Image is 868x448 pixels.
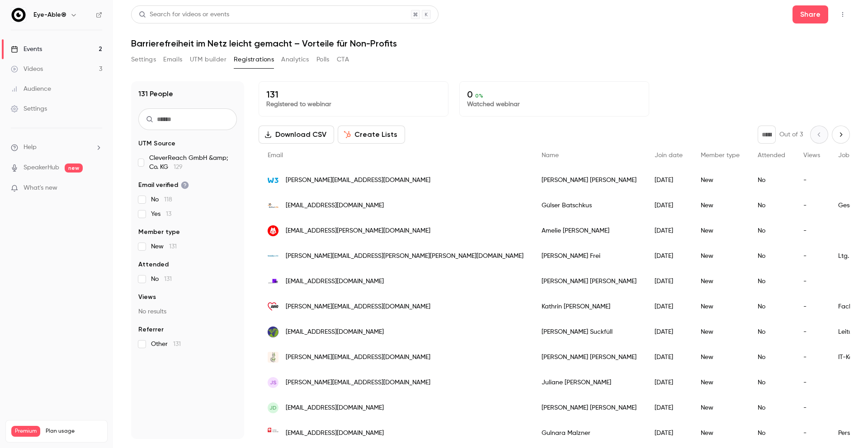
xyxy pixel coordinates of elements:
span: [EMAIL_ADDRESS][DOMAIN_NAME] [286,403,384,413]
div: New [692,370,749,395]
div: Events [11,45,42,54]
div: New [692,395,749,420]
div: [PERSON_NAME] [PERSON_NAME] [533,395,646,420]
span: Yes [151,210,171,219]
p: Registered to webinar [266,100,441,109]
span: [PERSON_NAME][EMAIL_ADDRESS][PERSON_NAME][PERSON_NAME][DOMAIN_NAME] [286,252,524,261]
span: [PERSON_NAME][EMAIL_ADDRESS][DOMAIN_NAME] [286,176,430,185]
div: [DATE] [646,319,692,345]
span: JD [269,404,277,412]
div: Juliane [PERSON_NAME] [533,370,646,395]
div: No [749,395,794,420]
p: Out of 3 [779,130,803,139]
iframe: Noticeable Trigger [91,184,102,192]
div: - [794,168,829,193]
div: [DATE] [646,370,692,395]
span: 131 [169,243,177,250]
img: awo-spree-wuhle.de [268,301,278,312]
span: Member type [701,152,740,159]
button: UTM builder [190,52,226,67]
div: No [749,269,794,294]
span: Attended [758,152,785,159]
div: - [794,218,829,243]
div: - [794,319,829,345]
span: CleverReach GmbH &amp; Co. KG [149,154,237,172]
div: No [749,294,794,319]
div: New [692,243,749,269]
div: No [749,345,794,370]
img: netzwerk-essstoerungen.at [268,276,278,287]
p: Watched webinar [467,100,642,109]
button: Create Lists [338,126,405,144]
div: No [749,420,794,446]
div: - [794,370,829,395]
div: [PERSON_NAME] Suckfüll [533,319,646,345]
span: Views [803,152,820,159]
span: Help [24,143,37,152]
div: No [749,319,794,345]
img: w3-hamburg.de [268,175,278,186]
div: New [692,269,749,294]
span: Views [138,293,156,302]
p: 0 [467,89,642,100]
span: What's new [24,183,57,193]
span: New [151,242,177,251]
div: No [749,168,794,193]
button: Registrations [234,52,274,67]
span: [EMAIL_ADDRESS][DOMAIN_NAME] [286,429,384,438]
span: Job title [838,152,862,159]
div: [DATE] [646,168,692,193]
div: No [749,243,794,269]
div: - [794,269,829,294]
span: [EMAIL_ADDRESS][DOMAIN_NAME] [286,327,384,337]
button: Settings [131,52,156,67]
div: [DATE] [646,218,692,243]
span: Referrer [138,325,164,334]
div: [DATE] [646,269,692,294]
div: Settings [11,104,47,113]
div: Kathrin [PERSON_NAME] [533,294,646,319]
div: New [692,294,749,319]
div: Gulnara Malzner [533,420,646,446]
section: facet-groups [138,139,237,349]
div: Audience [11,84,51,93]
h6: Eye-Able® [33,10,66,19]
img: wende.ch [268,251,278,261]
div: No [749,370,794,395]
a: SpeakerHub [24,163,59,173]
div: [DATE] [646,420,692,446]
span: Name [542,152,559,159]
p: 131 [266,89,441,100]
span: No [151,195,172,204]
div: Gülser Batschkus [533,193,646,218]
div: [DATE] [646,395,692,420]
span: [PERSON_NAME][EMAIL_ADDRESS][DOMAIN_NAME] [286,302,430,312]
span: [EMAIL_ADDRESS][DOMAIN_NAME] [286,201,384,210]
li: help-dropdown-opener [11,143,102,152]
img: christophorus-gemeinschaft.de [268,352,278,363]
div: - [794,243,829,269]
span: No [151,275,172,284]
div: [PERSON_NAME] [PERSON_NAME] [533,269,646,294]
div: Videos [11,65,43,74]
span: [EMAIL_ADDRESS][DOMAIN_NAME] [286,277,384,286]
span: 13 [166,211,171,217]
div: - [794,420,829,446]
img: svdjktaufkirchen.de [268,327,278,337]
span: 0 % [475,93,483,99]
span: Email [268,152,283,159]
span: Join date [655,152,683,159]
div: [PERSON_NAME] Frei [533,243,646,269]
span: new [65,163,83,173]
img: kultur-life.de [268,200,278,211]
span: [PERSON_NAME][EMAIL_ADDRESS][DOMAIN_NAME] [286,353,430,362]
div: No [749,218,794,243]
div: - [794,193,829,218]
span: JS [270,378,277,387]
span: 118 [164,196,172,203]
button: Download CSV [259,126,334,144]
div: New [692,319,749,345]
div: Amelie [PERSON_NAME] [533,218,646,243]
div: New [692,218,749,243]
button: Polls [316,52,330,67]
